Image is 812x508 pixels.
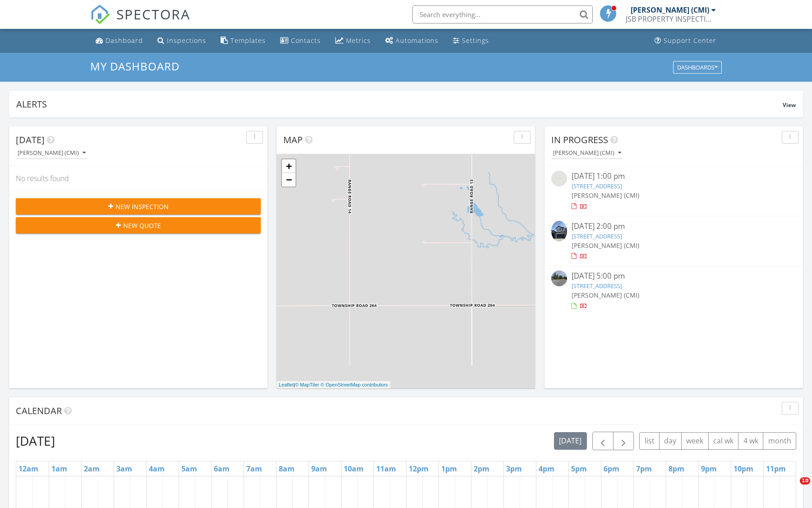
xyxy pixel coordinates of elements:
[396,36,438,45] div: Automations
[504,461,524,476] a: 3pm
[167,36,206,45] div: Inspections
[651,33,720,49] a: Support Center
[277,33,324,49] a: Contacts
[16,147,88,159] button: [PERSON_NAME] (CMI)
[449,33,493,49] a: Settings
[412,5,593,23] input: Search everything...
[92,33,147,49] a: Dashboard
[681,432,709,450] button: week
[374,461,398,476] a: 11am
[551,147,623,159] button: [PERSON_NAME] (CMI)
[708,432,739,450] button: cal wk
[551,221,567,242] img: 9576856%2Fcover_photos%2Fs5ZoK4bXPAugfBMyKyal%2Fsmall.jpg
[18,150,86,156] div: [PERSON_NAME] (CMI)
[471,461,492,476] a: 2pm
[16,198,261,214] button: New Inspection
[572,182,622,190] a: [STREET_ADDRESS]
[439,461,459,476] a: 1pm
[781,477,803,499] iframe: Intercom live chat
[613,432,634,450] button: Next day
[9,166,268,191] div: No results found
[406,461,431,476] a: 12pm
[332,33,374,49] a: Metrics
[569,461,589,476] a: 5pm
[634,461,654,476] a: 7pm
[282,173,295,186] a: Zoom out
[572,191,639,200] span: [PERSON_NAME] (CMI)
[800,477,810,485] span: 10
[536,461,557,476] a: 4pm
[90,59,180,74] span: My Dashboard
[346,36,371,45] div: Metrics
[763,432,796,450] button: month
[572,270,776,282] div: [DATE] 5:00 pm
[673,61,722,74] button: Dashboards
[154,33,210,49] a: Inspections
[231,36,266,45] div: Templates
[551,270,796,311] a: [DATE] 5:00 pm [STREET_ADDRESS] [PERSON_NAME] (CMI)
[659,432,682,450] button: day
[677,64,718,70] div: Dashboards
[279,382,294,387] a: Leaflet
[553,150,621,156] div: [PERSON_NAME] (CMI)
[572,171,776,182] div: [DATE] 1:00 pm
[90,5,110,24] img: The Best Home Inspection Software - Spectora
[551,270,567,286] img: streetview
[16,405,62,417] span: Calendar
[114,461,134,476] a: 3am
[783,101,796,109] span: View
[764,461,788,476] a: 11pm
[738,432,763,450] button: 4 wk
[16,98,783,110] div: Alerts
[147,461,167,476] a: 4am
[16,461,41,476] a: 12am
[82,461,102,476] a: 2am
[16,432,55,450] h2: [DATE]
[283,134,303,146] span: Map
[321,382,388,387] a: © OpenStreetMap contributors
[291,36,321,45] div: Contacts
[282,159,295,173] a: Zoom in
[572,282,622,290] a: [STREET_ADDRESS]
[551,134,608,146] span: In Progress
[572,221,776,232] div: [DATE] 2:00 pm
[731,461,756,476] a: 10pm
[277,461,297,476] a: 8am
[664,36,716,45] div: Support Center
[551,171,567,186] img: streetview
[49,461,69,476] a: 1am
[462,36,489,45] div: Settings
[295,382,319,387] a: © MapTiler
[244,461,264,476] a: 7am
[554,432,587,450] button: [DATE]
[601,461,622,476] a: 6pm
[123,221,161,230] span: New Quote
[631,5,709,14] div: [PERSON_NAME] (CMI)
[572,241,639,250] span: [PERSON_NAME] (CMI)
[106,36,143,45] div: Dashboard
[572,291,639,299] span: [PERSON_NAME] (CMI)
[666,461,687,476] a: 8pm
[639,432,660,450] button: list
[341,461,366,476] a: 10am
[115,202,169,211] span: New Inspection
[309,461,329,476] a: 9am
[179,461,199,476] a: 5am
[90,12,190,31] a: SPECTORA
[626,14,716,23] div: JSB PROPERTY INSPECTIONS
[551,171,796,211] a: [DATE] 1:00 pm [STREET_ADDRESS] [PERSON_NAME] (CMI)
[16,217,261,233] button: New Quote
[551,221,796,261] a: [DATE] 2:00 pm [STREET_ADDRESS] [PERSON_NAME] (CMI)
[116,5,190,23] span: SPECTORA
[217,33,269,49] a: Templates
[16,134,45,146] span: [DATE]
[592,432,614,450] button: Previous day
[277,381,390,389] div: |
[699,461,719,476] a: 9pm
[382,33,442,49] a: Automations (Basic)
[572,232,622,240] a: [STREET_ADDRESS]
[212,461,232,476] a: 6am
